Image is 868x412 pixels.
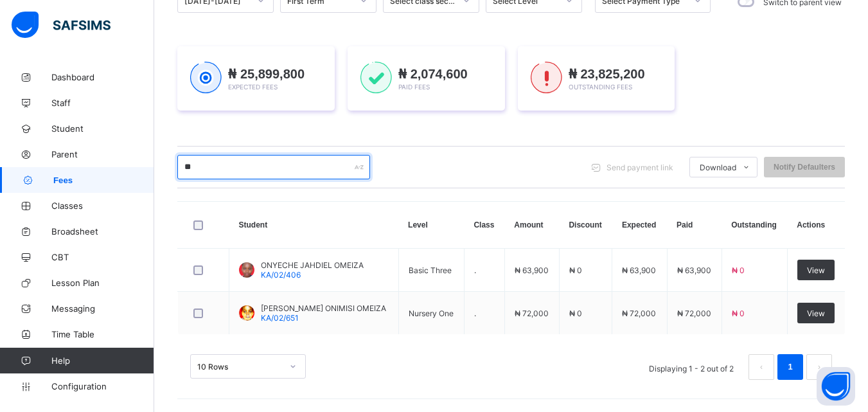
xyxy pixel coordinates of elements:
span: ₦ 0 [732,265,745,275]
th: Paid [667,202,722,249]
span: Fees [53,175,154,185]
th: Outstanding [722,202,787,249]
span: Help [51,355,154,366]
span: ₦ 63,900 [622,265,656,275]
span: . [474,265,476,275]
span: Time Table [51,329,154,339]
button: Open asap [817,367,855,406]
span: Lesson Plan [51,278,154,288]
button: prev page [748,354,774,380]
th: Discount [559,202,612,249]
span: ₦ 23,825,200 [569,67,645,81]
a: 1 [784,359,796,375]
li: Displaying 1 - 2 out of 2 [639,354,743,380]
span: ₦ 63,900 [515,265,549,275]
span: Messaging [51,303,154,314]
img: safsims [12,12,111,39]
li: 1 [777,354,803,380]
span: KA/02/406 [261,270,301,280]
span: ONYECHE JAHDIEL OMEIZA [261,260,364,270]
span: Dashboard [51,72,154,82]
span: Student [51,123,154,134]
th: Student [229,202,399,249]
span: ₦ 0 [732,309,745,318]
span: Nursery One [409,309,454,318]
span: View [807,309,825,318]
span: CBT [51,252,154,262]
span: ₦ 2,074,600 [398,67,468,81]
span: Expected Fees [228,83,278,91]
th: Level [398,202,464,249]
span: KA/02/651 [261,313,299,323]
span: Paid Fees [398,83,430,91]
span: Broadsheet [51,226,154,237]
span: ₦ 72,000 [622,309,656,318]
img: expected-1.03dd87d44185fb6c27cc9b2570c10499.svg [190,62,222,94]
span: ₦ 72,000 [515,309,549,318]
th: Amount [504,202,559,249]
li: 上一页 [748,354,774,380]
span: Staff [51,98,154,108]
span: Download [700,163,736,172]
span: [PERSON_NAME] ONIMISI OMEIZA [261,303,386,313]
img: paid-1.3eb1404cbcb1d3b736510a26bbfa3ccb.svg [360,62,392,94]
th: Actions [787,202,845,249]
span: . [474,309,476,318]
span: ₦ 0 [569,309,582,318]
span: Send payment link [607,163,673,172]
span: Parent [51,149,154,159]
span: Outstanding Fees [569,83,632,91]
span: Basic Three [409,265,452,275]
span: Classes [51,201,154,211]
li: 下一页 [806,354,832,380]
img: outstanding-1.146d663e52f09953f639664a84e30106.svg [531,62,562,94]
button: next page [806,354,832,380]
div: 10 Rows [197,362,282,372]
span: Notify Defaulters [774,163,835,172]
span: ₦ 63,900 [677,265,711,275]
th: Class [464,202,504,249]
span: ₦ 72,000 [677,309,711,318]
span: ₦ 0 [569,265,582,275]
span: View [807,265,825,275]
span: Configuration [51,381,154,391]
span: ₦ 25,899,800 [228,67,305,81]
th: Expected [612,202,667,249]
